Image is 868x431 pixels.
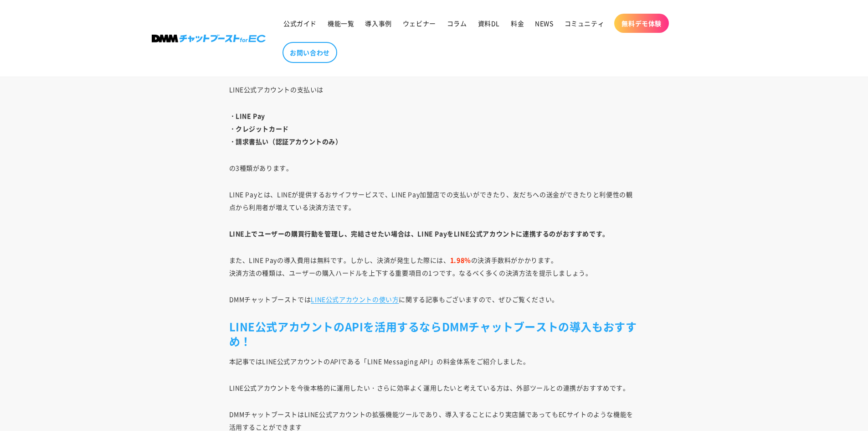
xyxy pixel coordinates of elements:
[529,14,559,33] a: NEWS
[322,14,360,33] a: 機能一覧
[229,161,639,174] p: の3種類があります。
[229,229,609,238] strong: LINE上でユーザーの購買行動を管理し、完結させたい場合は、LINE PayをLINE公式アカウントに連携するのがおすすめです。
[311,295,399,304] a: LINE公式アカウントの使い方
[282,42,337,63] a: お問い合わせ
[229,254,639,279] p: また、LINE Payの導入費用は無料です。しかし、決済が発生した際には、 の決済手数料がかかります。 決済方法の種類は、ユーザーの購入ハードルを上下する重要項目の1つです。なるべく多くの決済方...
[360,14,397,33] a: 導入事例
[229,111,265,120] strong: ・LINE Pay
[450,255,471,265] strong: 1.98％
[473,14,505,33] a: 資料DL
[403,19,436,27] span: ウェビナー
[229,83,639,96] p: LINE公式アカウントの支払いは
[229,188,639,213] p: LINE Payとは、LINEが提供するおサイフサービスで、LINE Pay加盟店での支払いができたり、友だちへの送金ができたりと利便性の観点から利用者が増えている決済方法です。
[229,355,639,368] p: 本記事ではLINE公式アカウントのAPIである「LINE Messaging API」の料金体系をご紹介しました。
[229,319,639,348] h2: LINE公式アカウントのAPIを活用するならDMMチャットブーストの導入もおすすめ！
[511,19,524,27] span: 料金
[229,381,639,394] p: LINE公式アカウントを今後本格的に運用したい・さらに効率よく運用したいと考えている方は、外部ツールとの連携がおすすめです。
[152,35,266,42] img: 株式会社DMM Boost
[478,19,500,27] span: 資料DL
[535,19,553,27] span: NEWS
[229,293,639,306] p: DMMチャットブーストでは に関する記事もございますので、ぜひご覧ください。
[447,19,467,27] span: コラム
[229,137,342,146] strong: ・請求書払い（認証アカウントのみ）
[442,14,473,33] a: コラム
[614,14,669,33] a: 無料デモ体験
[328,19,354,27] span: 機能一覧
[621,19,662,27] span: 無料デモ体験
[559,14,610,33] a: コミュニティ
[397,14,442,33] a: ウェビナー
[278,14,322,33] a: 公式ガイド
[505,14,529,33] a: 料金
[565,19,605,27] span: コミュニティ
[365,19,391,27] span: 導入事例
[290,48,330,57] span: お問い合わせ
[283,19,317,27] span: 公式ガイド
[229,124,289,133] strong: ・クレジットカード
